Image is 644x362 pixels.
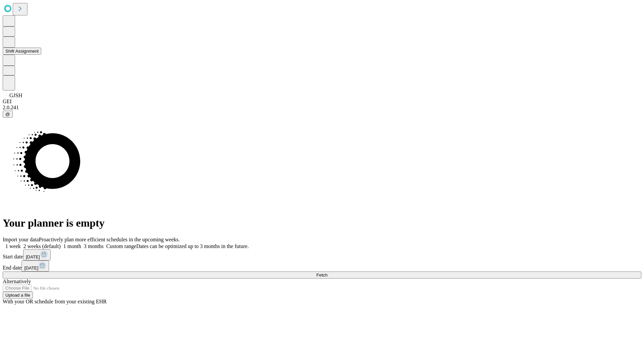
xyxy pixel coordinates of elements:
[3,237,39,242] span: Import your data
[3,105,641,111] div: 2.0.241
[3,279,31,284] span: Alternatively
[24,265,38,270] span: [DATE]
[3,48,41,55] button: Shift Assignment
[23,243,61,249] span: 2 weeks (default)
[26,254,40,259] span: [DATE]
[3,99,641,105] div: GEI
[316,273,327,278] span: Fetch
[23,249,51,260] button: [DATE]
[3,260,641,271] div: End date
[63,243,81,249] span: 1 month
[3,271,641,279] button: Fetch
[106,243,136,249] span: Custom range
[136,243,249,249] span: Dates can be optimized up to 3 months in the future.
[3,217,641,229] h1: Your planner is empty
[9,93,22,98] span: GJSH
[3,111,13,118] button: @
[3,249,641,260] div: Start date
[39,237,180,242] span: Proactively plan more efficient schedules in the upcoming weeks.
[84,243,104,249] span: 3 months
[5,112,10,117] span: @
[3,292,33,299] button: Upload a file
[21,260,49,271] button: [DATE]
[3,299,107,304] span: With your OR schedule from your existing EHR
[5,243,21,249] span: 1 week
